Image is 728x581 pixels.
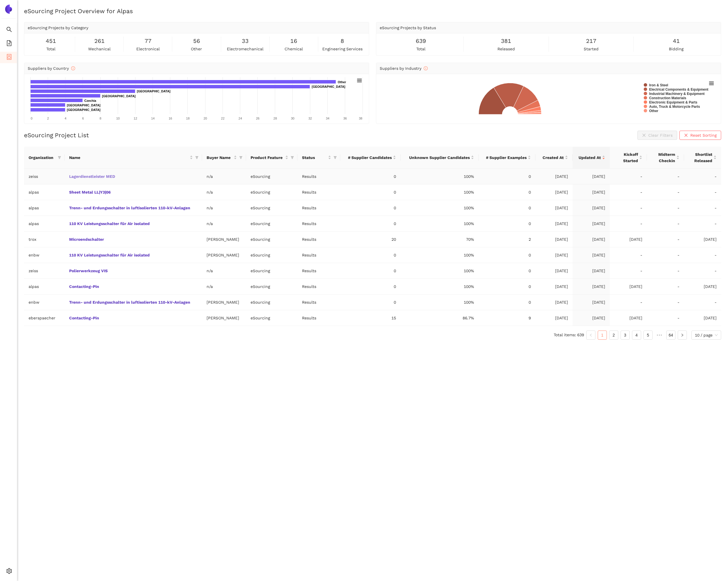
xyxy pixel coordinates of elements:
span: container [6,52,12,63]
text: Industrial Machinery & Equipment [649,92,705,96]
span: eSourcing Projects by Category [28,25,88,30]
td: [DATE] [535,310,573,326]
li: 2 [609,331,618,340]
span: filter [289,153,295,162]
span: left [589,333,593,337]
td: - [647,216,684,232]
a: 4 [632,331,641,339]
td: Results [297,169,340,184]
td: enbw [24,295,65,310]
text: Construction Materials [649,96,686,100]
text: 36 [343,117,347,120]
td: n/a [202,184,246,200]
td: 20 [340,232,401,247]
td: 100% [401,200,479,216]
td: n/a [202,279,246,295]
td: 100% [401,216,479,232]
td: 15 [340,310,401,326]
td: [PERSON_NAME] [202,247,246,263]
span: bidding [669,46,683,52]
td: 0 [340,295,401,310]
td: 0 [340,200,401,216]
text: 10 [116,117,120,120]
span: chemical [285,46,303,52]
text: Czechia [84,99,96,102]
text: 32 [308,117,312,120]
li: 1 [598,331,607,340]
text: 14 [151,117,155,120]
span: 639 [416,37,426,45]
td: trox [24,232,65,247]
td: [DATE] [610,310,647,326]
text: [GEOGRAPHIC_DATA] [67,104,101,107]
td: - [647,310,684,326]
td: eSourcing [246,200,297,216]
th: this column's title is Shortlist Released,this column is sortable [684,147,721,169]
span: # Supplier Candidates [345,154,392,161]
span: eSourcing Projects by Status [380,25,436,30]
li: 5 [643,331,653,340]
div: Page Size [691,331,721,340]
text: 28 [273,117,277,120]
span: filter [57,153,62,162]
th: this column's title is Midterm Checkin,this column is sortable [647,147,684,169]
span: electromechanical [227,46,263,52]
span: filter [333,156,337,159]
td: 2 [479,232,535,247]
button: closeClear Filters [637,131,677,140]
td: [DATE] [684,232,721,247]
text: [GEOGRAPHIC_DATA] [312,85,345,88]
td: Results [297,295,340,310]
text: Auto, Truck & Motorcycle Parts [649,105,700,109]
text: [GEOGRAPHIC_DATA] [67,108,101,112]
td: - [610,169,647,184]
td: alpas [24,200,65,216]
text: 26 [256,117,259,120]
td: n/a [202,263,246,279]
text: 12 [134,117,137,120]
td: Results [297,184,340,200]
td: - [610,184,647,200]
span: mechanical [88,46,111,52]
td: [DATE] [610,279,647,295]
text: 38 [359,117,362,120]
td: eberspaecher [24,310,65,326]
span: Organization [29,154,55,161]
text: Electrical Components & Equipment [649,87,708,91]
td: 100% [401,169,479,184]
span: Shortlist Released [689,151,712,164]
li: 64 [666,331,675,340]
td: 0 [340,279,401,295]
td: [DATE] [535,279,573,295]
li: Next 5 Pages [655,331,664,340]
td: - [684,169,721,184]
span: search [6,25,12,36]
td: - [610,216,647,232]
text: 4 [65,117,66,120]
td: - [684,216,721,232]
text: 20 [203,117,207,120]
button: right [678,331,687,340]
span: 16 [290,37,297,45]
a: 1 [598,331,607,339]
td: eSourcing [246,263,297,279]
span: close [684,133,688,138]
td: 0 [479,263,535,279]
text: Iron & Steel [649,83,668,87]
td: 0 [479,200,535,216]
span: Kickoff Started [614,151,638,164]
li: 4 [632,331,641,340]
td: n/a [202,200,246,216]
th: this column's title is # Supplier Candidates,this column is sortable [340,147,401,169]
span: filter [291,156,294,159]
td: eSourcing [246,184,297,200]
td: zeiss [24,169,65,184]
td: alpas [24,279,65,295]
td: [PERSON_NAME] [202,310,246,326]
td: - [647,263,684,279]
td: - [647,247,684,263]
span: electronical [136,46,160,52]
li: Total items: 639 [554,331,584,340]
li: Previous Page [586,331,595,340]
td: - [647,169,684,184]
